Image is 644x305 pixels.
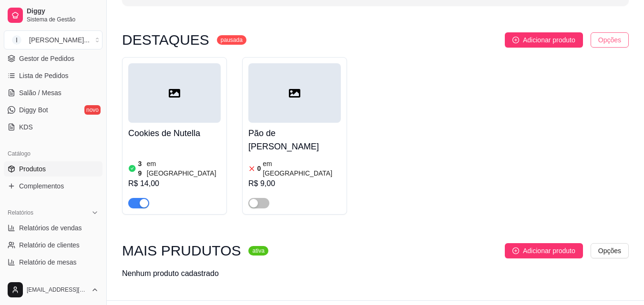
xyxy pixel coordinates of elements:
article: em [GEOGRAPHIC_DATA] [147,159,221,178]
div: [PERSON_NAME] ... [29,35,90,45]
span: Relatório de clientes [19,240,80,250]
div: Nenhum produto cadastrado [122,268,219,279]
button: Opções [591,243,629,258]
article: 39 [138,159,145,178]
span: Opções [598,246,621,256]
a: Gestor de Pedidos [4,51,102,66]
span: Complementos [19,181,64,191]
sup: ativa [248,246,268,256]
a: DiggySistema de Gestão [4,4,102,27]
h4: Pão de [PERSON_NAME] [248,127,341,153]
a: Relatórios de vendas [4,220,102,236]
span: Gestor de Pedidos [19,54,74,63]
span: [EMAIL_ADDRESS][DOMAIN_NAME] [27,286,87,294]
a: Relatório de fidelidadenovo [4,272,102,287]
span: Lista de Pedidos [19,71,69,80]
span: Produtos [19,164,46,174]
sup: pausada [217,35,246,45]
div: R$ 14,00 [128,178,221,189]
span: Diggy Bot [19,105,48,115]
button: Select a team [4,30,102,49]
button: [EMAIL_ADDRESS][DOMAIN_NAME] [4,278,102,301]
a: Produtos [4,161,102,177]
a: Relatório de mesas [4,255,102,270]
a: Salão / Mesas [4,85,102,100]
span: KDS [19,122,33,132]
div: R$ 9,00 [248,178,341,189]
span: I [12,35,21,45]
span: plus-circle [512,37,519,43]
span: Relatório de mesas [19,257,77,267]
a: KDS [4,119,102,135]
button: Adicionar produto [505,243,583,258]
span: Relatórios de vendas [19,223,82,233]
button: Adicionar produto [505,32,583,48]
div: Catálogo [4,146,102,161]
article: 0 [257,164,261,173]
h3: MAIS PRUDUTOS [122,245,241,256]
span: plus-circle [512,247,519,254]
h4: Cookies de Nutella [128,127,221,140]
span: Adicionar produto [523,35,575,45]
article: em [GEOGRAPHIC_DATA] [263,159,341,178]
a: Lista de Pedidos [4,68,102,83]
span: Adicionar produto [523,246,575,256]
span: Salão / Mesas [19,88,61,98]
a: Diggy Botnovo [4,102,102,118]
span: Diggy [27,7,99,16]
button: Opções [591,32,629,48]
a: Relatório de clientes [4,237,102,253]
a: Complementos [4,178,102,194]
span: Opções [598,35,621,45]
span: Relatórios [8,209,33,216]
h3: DESTAQUES [122,34,209,46]
span: Sistema de Gestão [27,16,99,23]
